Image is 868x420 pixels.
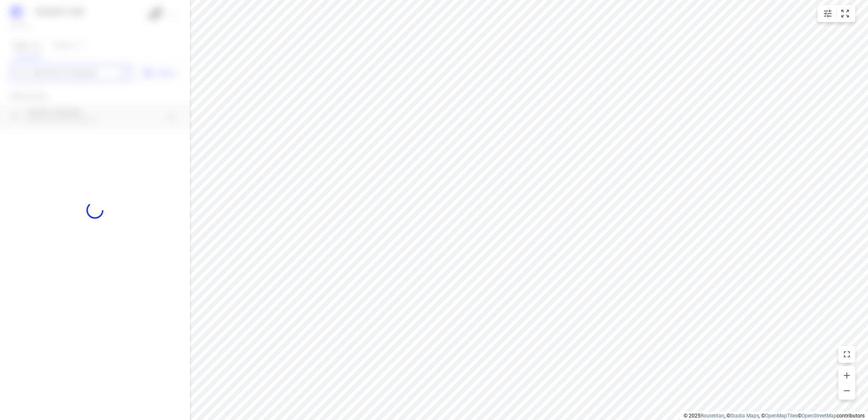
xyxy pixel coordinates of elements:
a: Routetitan [701,413,724,419]
a: OpenMapTiles [765,413,798,419]
li: © 2025 , © , © © contributors [684,413,865,419]
button: Map settings [819,5,836,22]
div: small contained button group [818,5,855,22]
a: Stadia Maps [730,413,759,419]
button: Fit zoom [837,5,854,22]
a: OpenStreetMap [801,413,837,419]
